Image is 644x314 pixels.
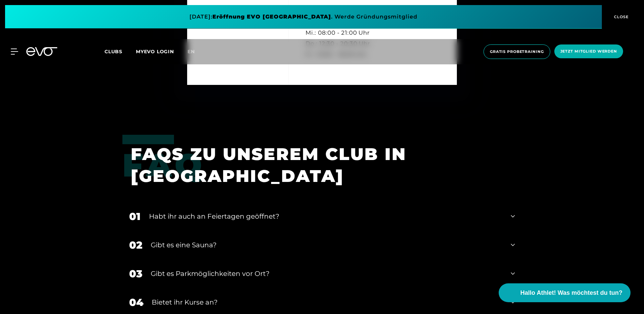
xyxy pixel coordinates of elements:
[152,297,502,307] div: Bietet ihr Kurse an?
[151,269,502,279] div: Gibt es Parkmöglichkeiten vor Ort?
[136,49,174,55] a: MYEVO LOGIN
[105,48,136,55] a: Clubs
[129,295,143,310] div: 04
[129,209,141,224] div: 01
[560,49,617,54] span: Jetzt Mitglied werden
[602,5,639,29] button: CLOSE
[490,49,544,55] span: Gratis Probetraining
[552,44,625,59] a: Jetzt Mitglied werden
[131,143,505,187] h1: FAQS ZU UNSEREM CLUB IN [GEOGRAPHIC_DATA]
[520,288,622,297] span: Hallo Athlet! Was möchtest du tun?
[149,211,502,221] div: Habt ihr auch an Feiertagen geöffnet?
[187,48,203,56] a: en
[499,283,631,302] button: Hallo Athlet! Was möchtest du tun?
[105,49,122,55] span: Clubs
[187,49,195,55] span: en
[129,266,142,281] div: 03
[612,14,629,20] span: CLOSE
[129,238,142,253] div: 02
[481,44,552,59] a: Gratis Probetraining
[151,240,502,250] div: Gibt es eine Sauna?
